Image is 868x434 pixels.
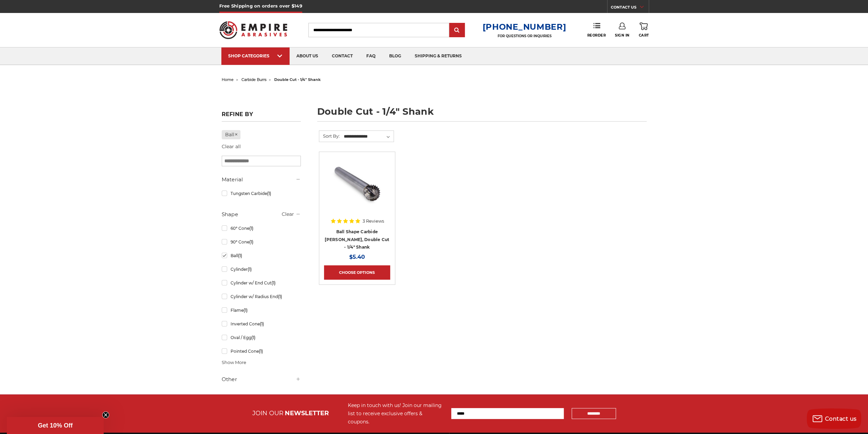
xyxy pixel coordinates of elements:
[222,304,301,316] a: Flame
[222,210,301,219] h5: Shape
[222,359,246,366] span: Show More
[222,111,301,122] h5: Refine by
[359,47,382,65] a: faq
[247,267,251,272] span: (1)
[348,401,444,426] div: Keep in touch with us! Join our mailing list to receive exclusive offers & coupons.
[38,422,73,429] span: Get 10% Off
[638,23,649,38] a: Cart
[278,294,282,299] span: (1)
[638,33,649,38] span: Cart
[222,143,241,150] a: Clear all
[222,250,301,262] a: Ball
[382,47,408,65] a: blog
[324,157,390,223] a: ball shape carbide bur 1/4" shank
[249,226,253,231] span: (1)
[102,411,109,418] button: Close teaser
[611,3,649,13] a: CONTACT US
[222,130,241,139] a: Ball
[222,263,301,275] a: Cylinder
[807,408,861,429] button: Contact us
[343,131,394,142] select: Sort By:
[324,265,390,280] a: Choose Options
[587,33,606,38] span: Reorder
[222,345,301,357] a: Pointed Cone
[267,191,271,196] span: (1)
[325,229,389,250] a: Ball Shape Carbide [PERSON_NAME], Double Cut - 1/4" Shank
[249,239,253,244] span: (1)
[325,47,359,65] a: contact
[285,409,329,417] span: NEWSLETTER
[219,17,288,43] img: Empire Abrasives
[222,291,301,303] a: Cylinder w/ Radius End
[222,318,301,330] a: Inverted Cone
[222,222,301,234] a: 60° Cone
[251,335,255,340] span: (1)
[330,157,384,211] img: ball shape carbide bur 1/4" shank
[290,47,325,65] a: about us
[222,375,301,383] h5: Other
[282,211,294,217] a: Clear
[274,77,321,82] span: double cut - 1/4" shank
[319,131,340,141] label: Sort By:
[222,176,301,184] h5: Material
[615,33,630,38] span: Sign In
[271,280,275,285] span: (1)
[222,187,301,199] a: Tungsten Carbide
[222,236,301,248] a: 90° Cone
[222,277,301,289] a: Cylinder w/ End Cut
[482,34,566,38] p: FOR QUESTIONS OR INQUIRIES
[482,22,566,32] a: [PHONE_NUMBER]
[228,53,283,58] div: SHOP CATEGORIES
[408,47,469,65] a: shipping & returns
[260,321,264,326] span: (1)
[7,417,104,434] div: Get 10% OffClose teaser
[349,254,365,260] span: $5.40
[222,332,301,344] a: Oval / Egg
[243,308,247,313] span: (1)
[450,24,464,37] input: Submit
[825,416,857,422] span: Contact us
[363,219,384,223] span: 3 Reviews
[587,23,606,37] a: Reorder
[222,77,234,82] a: home
[252,409,283,417] span: JOIN OUR
[241,77,266,82] a: carbide burrs
[259,349,263,354] span: (1)
[317,107,647,122] h1: double cut - 1/4" shank
[238,253,242,258] span: (1)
